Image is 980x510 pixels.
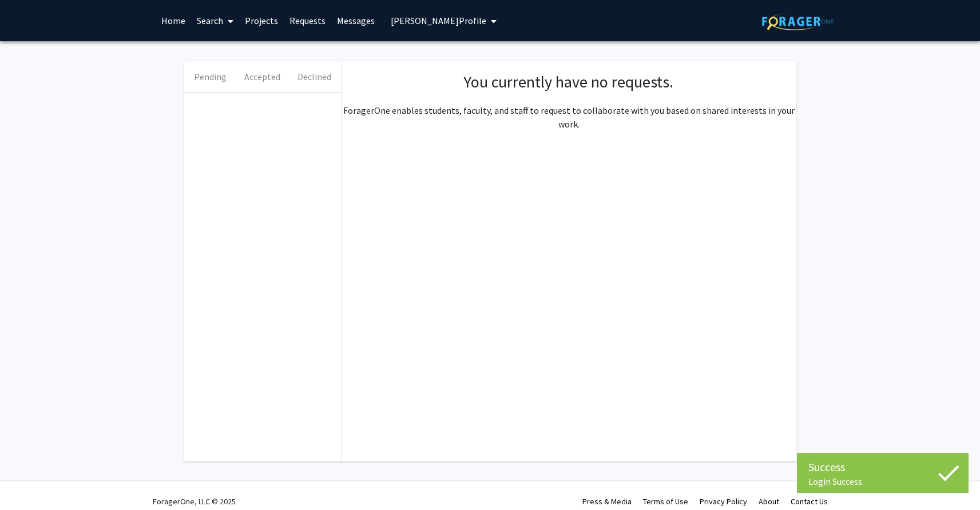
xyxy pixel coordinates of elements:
a: About [759,496,779,507]
div: Success [808,459,957,476]
a: Press & Media [582,496,632,507]
div: Login Success [808,476,957,487]
a: Contact Us [791,496,828,507]
a: Privacy Policy [700,496,747,507]
button: Accepted [236,61,288,92]
a: Home [156,1,191,41]
a: Messages [331,1,380,41]
a: Projects [239,1,284,41]
button: Declined [288,61,340,92]
h1: You currently have no requests. [353,73,785,92]
button: Pending [184,61,236,92]
p: ForagerOne enables students, faculty, and staff to request to collaborate with you based on share... [342,103,796,131]
a: Terms of Use [643,496,688,507]
img: ForagerOne Logo [762,13,834,30]
a: Search [191,1,239,41]
a: Requests [284,1,331,41]
span: [PERSON_NAME] Profile [391,15,486,26]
